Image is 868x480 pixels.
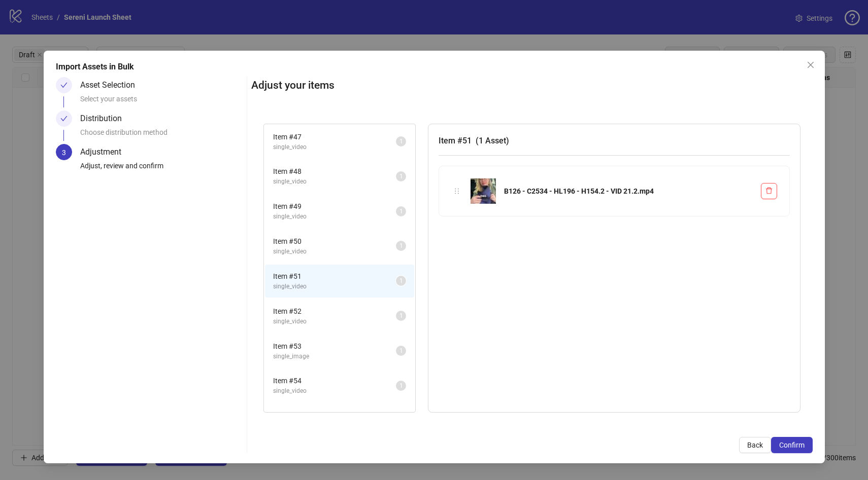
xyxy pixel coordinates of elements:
[747,441,763,449] span: Back
[273,177,396,187] span: single_video
[771,437,813,453] button: Confirm
[399,138,403,145] span: 1
[273,247,396,256] span: single_video
[739,437,771,453] button: Back
[399,242,403,249] span: 1
[803,57,819,73] button: Close
[62,149,66,157] span: 3
[399,382,403,389] span: 1
[399,277,403,284] span: 1
[80,160,243,177] div: Adjust, review and confirm
[273,166,396,177] span: Item # 48
[453,188,460,195] span: holder
[273,341,396,352] span: Item # 53
[56,61,813,73] div: Import Assets in Bulk
[273,410,396,421] span: Item # 55
[273,236,396,247] span: Item # 50
[399,208,403,215] span: 1
[273,317,396,326] span: single_video
[273,352,396,361] span: single_image
[396,381,406,391] sup: 1
[396,346,406,356] sup: 1
[273,212,396,221] span: single_video
[60,115,68,122] span: check
[504,186,753,197] div: B126 - C2534 - HL196 - H154.2 - VID 21.2.mp4
[273,271,396,282] span: Item # 51
[396,136,406,146] sup: 1
[471,178,496,204] img: B126 - C2534 - HL196 - H154.2 - VID 21.2.mp4
[399,312,403,319] span: 1
[399,347,403,354] span: 1
[396,206,406,216] sup: 1
[807,61,815,69] span: close
[396,241,406,251] sup: 1
[476,136,509,145] span: ( 1 Asset )
[439,134,790,147] h3: Item # 51
[273,131,396,142] span: Item # 47
[765,187,773,194] span: delete
[80,144,129,160] div: Adjustment
[273,142,396,152] span: single_video
[80,110,130,127] div: Distribution
[396,171,406,181] sup: 1
[80,127,243,144] div: Choose distribution method
[80,93,243,110] div: Select your assets
[273,306,396,317] span: Item # 52
[451,186,462,197] div: holder
[399,173,403,180] span: 1
[273,386,396,396] span: single_video
[779,441,805,449] span: Confirm
[273,375,396,386] span: Item # 54
[396,276,406,286] sup: 1
[396,311,406,321] sup: 1
[60,82,68,89] span: check
[251,77,813,94] h2: Adjust your items
[80,77,143,93] div: Asset Selection
[273,282,396,291] span: single_video
[273,201,396,212] span: Item # 49
[761,183,777,199] button: Delete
